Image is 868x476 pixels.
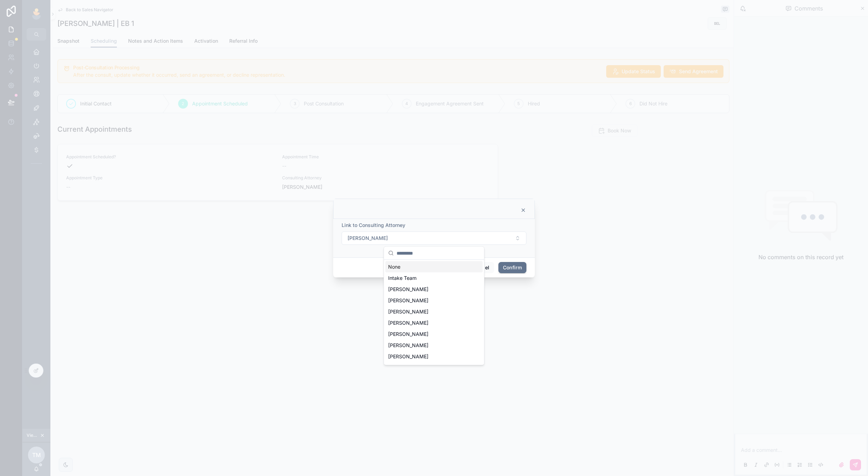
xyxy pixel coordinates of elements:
span: [PERSON_NAME] [388,286,428,293]
span: [PERSON_NAME] [388,319,428,326]
div: Suggestions [384,260,484,365]
span: [PERSON_NAME] [388,308,428,315]
span: [PERSON_NAME] [348,235,388,242]
span: [PERSON_NAME] [388,342,428,349]
span: [PERSON_NAME] [388,297,428,304]
span: Intake Team [388,275,416,282]
span: [PERSON_NAME] [388,331,428,338]
button: Confirm [498,262,526,273]
span: Link to Consulting Attorney [342,222,405,228]
button: Select Button [342,232,526,245]
span: [PERSON_NAME] [388,364,428,371]
div: None [385,261,483,273]
span: [PERSON_NAME] [388,353,428,360]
